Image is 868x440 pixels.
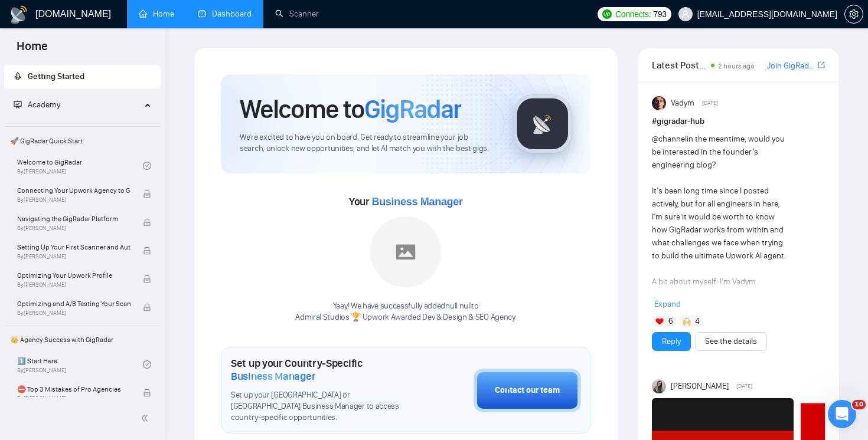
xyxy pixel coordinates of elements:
span: Optimizing and A/B Testing Your Scanner for Better Results [17,298,130,310]
span: lock [143,247,151,255]
a: setting [844,9,863,19]
span: By [PERSON_NAME] [17,310,130,317]
span: Business Manager [371,196,462,208]
span: [DATE] [702,98,718,109]
span: check-circle [143,162,151,170]
span: [PERSON_NAME] [671,380,729,393]
p: Admiral Studios 🏆 Upwork Awarded Dev & Design & SEO Agency . [295,312,516,323]
span: lock [143,275,151,283]
span: Latest Posts from the GigRadar Community [652,58,708,73]
span: 10 [852,400,866,409]
span: Business Manager [231,370,315,383]
h1: Set up your Country-Specific [231,357,415,383]
span: [DATE] [736,381,752,392]
a: Reply [662,335,681,348]
span: lock [143,303,151,311]
span: Optimizing Your Upwork Profile [17,270,130,281]
span: By [PERSON_NAME] [17,253,130,260]
img: 🙌 [683,317,691,326]
span: double-left [141,412,152,424]
span: Home [7,38,57,63]
span: setting [845,9,863,19]
a: See the details [705,335,757,348]
span: 6 [668,316,673,327]
span: We're excited to have you on board. Get ready to streamline your job search, unlock new opportuni... [240,132,494,155]
span: Connects: [615,8,651,21]
span: export [818,60,825,70]
img: placeholder.png [370,216,441,287]
h1: Welcome to [240,93,461,125]
img: Vadym [652,96,666,110]
span: 4 [695,316,700,327]
a: Welcome to GigRadarBy[PERSON_NAME] [17,153,143,179]
span: Getting Started [28,71,84,81]
span: 🚀 GigRadar Quick Start [5,129,159,153]
span: lock [143,389,151,397]
li: Getting Started [4,65,161,88]
div: Contact our team [495,384,560,397]
button: setting [844,5,863,24]
span: 793 [653,8,666,21]
span: 2 hours ago [718,62,755,70]
span: lock [143,190,151,198]
a: searchScanner [275,9,319,19]
span: Academy [14,100,60,110]
a: export [818,60,825,71]
h1: # gigradar-hub [652,115,825,128]
button: Contact our team [474,369,581,412]
span: Expand [654,299,681,309]
img: ❤️ [655,317,664,326]
span: @channel [652,134,687,144]
span: lock [143,218,151,226]
span: check-circle [143,360,151,369]
a: dashboardDashboard [198,9,252,19]
span: Connecting Your Upwork Agency to GigRadar [17,185,130,196]
img: gigradar-logo.png [513,94,572,153]
span: user [681,10,690,18]
span: Your [349,195,463,208]
button: See the details [695,332,767,351]
span: Vadym [671,97,694,110]
span: rocket [14,72,22,80]
div: Yaay! We have successfully added null null to [295,301,516,323]
span: fund-projection-screen [14,100,22,109]
a: homeHome [139,9,174,19]
span: By [PERSON_NAME] [17,281,130,288]
img: logo [9,5,28,24]
span: 👑 Agency Success with GigRadar [5,328,159,352]
span: By [PERSON_NAME] [17,196,130,203]
img: Mariia Heshka [652,379,666,393]
span: Navigating the GigRadar Platform [17,213,130,225]
span: Set up your [GEOGRAPHIC_DATA] or [GEOGRAPHIC_DATA] Business Manager to access country-specific op... [231,390,415,423]
span: Setting Up Your First Scanner and Auto-Bidder [17,241,130,253]
span: GigRadar [364,93,461,125]
span: By [PERSON_NAME] [17,395,130,402]
iframe: Intercom live chat [828,400,856,428]
span: ⛔ Top 3 Mistakes of Pro Agencies [17,383,130,395]
a: 1️⃣ Start HereBy[PERSON_NAME] [17,352,143,377]
span: Academy [28,100,60,110]
a: Join GigRadar Slack Community [767,60,815,73]
img: upwork-logo.png [602,9,612,19]
span: By [PERSON_NAME] [17,225,130,232]
button: Reply [652,332,691,351]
